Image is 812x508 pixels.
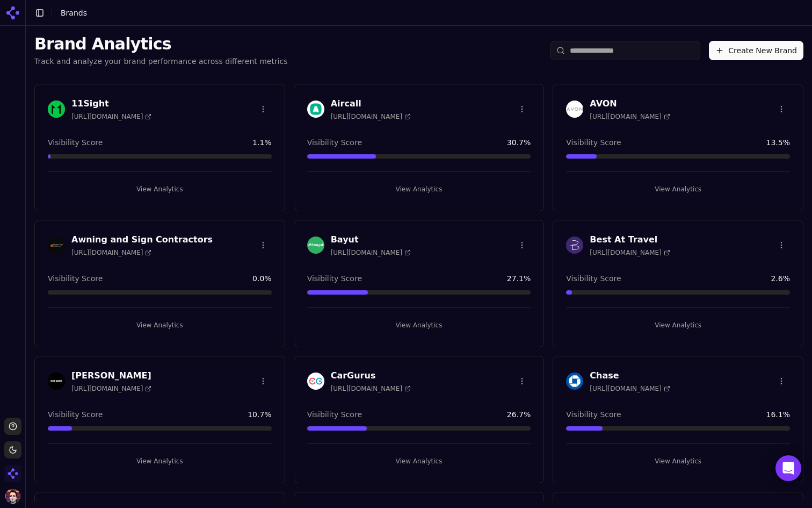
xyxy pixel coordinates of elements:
span: [URL][DOMAIN_NAME] [71,384,151,393]
button: View Analytics [566,453,790,470]
span: [URL][DOMAIN_NAME] [590,248,670,257]
span: [URL][DOMAIN_NAME] [331,248,411,257]
img: CarGurus [307,373,324,390]
span: [URL][DOMAIN_NAME] [590,112,670,121]
button: View Analytics [48,453,272,470]
h3: AVON [590,97,670,110]
h3: Aircall [331,97,411,110]
span: 2.6 % [771,273,790,284]
img: AVON [566,101,583,118]
button: Create New Brand [709,41,803,60]
h3: Chase [590,369,670,382]
button: View Analytics [307,453,531,470]
img: Best At Travel [566,237,583,254]
span: Brands [61,9,87,17]
button: View Analytics [48,181,272,198]
h3: Best At Travel [590,233,670,246]
span: Visibility Score [48,273,103,284]
button: Open user button [5,489,20,504]
img: Cognizo [4,465,21,482]
div: Open Intercom Messenger [775,455,801,481]
span: Visibility Score [566,273,621,284]
button: View Analytics [48,317,272,334]
span: 26.7 % [507,409,531,420]
span: Visibility Score [566,137,621,148]
span: [URL][DOMAIN_NAME] [331,112,411,121]
h3: CarGurus [331,369,411,382]
span: Visibility Score [307,137,362,148]
button: View Analytics [307,181,531,198]
img: Aircall [307,101,324,118]
span: Visibility Score [48,137,103,148]
span: 13.5 % [766,137,790,148]
h3: 11Sight [71,97,151,110]
h1: Brand Analytics [34,34,288,54]
span: Visibility Score [307,273,362,284]
span: 16.1 % [766,409,790,420]
img: Awning and Sign Contractors [48,237,65,254]
span: Visibility Score [566,409,621,420]
button: Open organization switcher [4,465,21,482]
img: Chase [566,373,583,390]
span: Visibility Score [307,409,362,420]
span: [URL][DOMAIN_NAME] [331,384,411,393]
span: 1.1 % [252,137,272,148]
span: 10.7 % [248,409,271,420]
button: View Analytics [566,317,790,334]
nav: breadcrumb [61,8,87,18]
img: Buck Mason [48,373,65,390]
button: View Analytics [566,181,790,198]
span: 30.7 % [507,137,531,148]
h3: Bayut [331,233,411,246]
img: Bayut [307,237,324,254]
p: Track and analyze your brand performance across different metrics [34,56,288,67]
span: 0.0 % [252,273,272,284]
span: Visibility Score [48,409,103,420]
img: 11Sight [48,101,65,118]
img: Deniz Ozcan [5,489,20,504]
h3: [PERSON_NAME] [71,369,151,382]
span: [URL][DOMAIN_NAME] [71,112,151,121]
span: 27.1 % [507,273,531,284]
button: View Analytics [307,317,531,334]
span: [URL][DOMAIN_NAME] [71,248,151,257]
h3: Awning and Sign Contractors [71,233,213,246]
span: [URL][DOMAIN_NAME] [590,384,670,393]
